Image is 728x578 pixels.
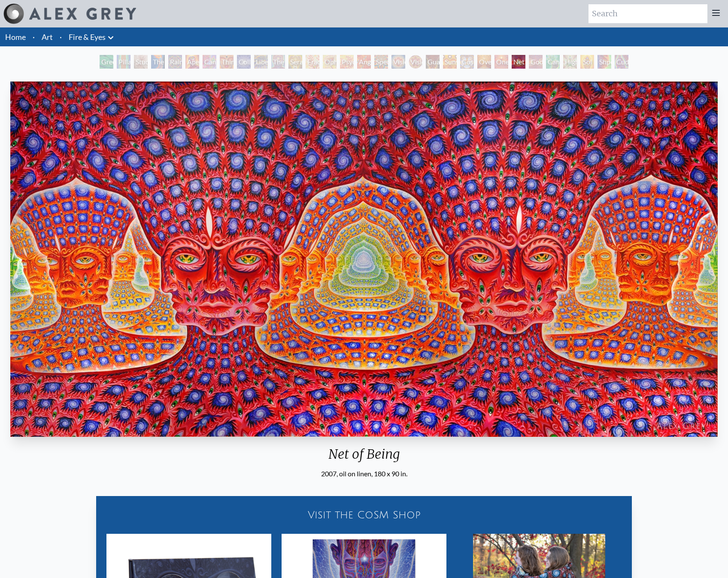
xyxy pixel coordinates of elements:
[29,27,38,46] li: ·
[203,55,216,69] div: Cannabis Sutra
[288,55,302,69] div: Seraphic Transport Docking on the Third Eye
[588,4,707,23] input: Search
[306,55,319,69] div: Fractal Eyes
[443,55,457,69] div: Sunyata
[512,55,525,69] div: Net of Being
[42,31,53,43] a: Art
[477,55,491,69] div: Oversoul
[563,55,577,69] div: Higher Vision
[391,55,405,69] div: Vision Crystal
[220,55,234,69] div: Third Eye Tears of Joy
[56,27,65,46] li: ·
[529,55,543,69] div: Godself
[100,55,113,69] div: Green Hand
[134,55,148,69] div: Study for the Great Turn
[117,55,130,69] div: Pillar of Awareness
[254,55,268,69] div: Liberation Through Seeing
[7,446,721,469] div: Net of Being
[494,55,508,69] div: One
[460,55,474,69] div: Cosmic Elf
[7,469,721,479] div: 2007, oil on linen, 180 x 90 in.
[271,55,285,69] div: The Seer
[151,55,165,69] div: The Torch
[357,55,371,69] div: Angel Skin
[340,55,354,69] div: Psychomicrograph of a Fractal Paisley Cherub Feather Tip
[69,31,106,43] a: Fire & Eyes
[546,55,560,69] div: Cannafist
[5,32,26,42] a: Home
[237,55,251,69] div: Collective Vision
[185,55,199,69] div: Aperture
[374,55,388,69] div: Spectral Lotus
[615,55,628,69] div: Cuddle
[426,55,440,69] div: Guardian of Infinite Vision
[580,55,594,69] div: Sol Invictus
[323,55,337,69] div: Ophanic Eyelash
[168,55,182,69] div: Rainbow Eye Ripple
[101,501,627,529] a: Visit the CoSM Shop
[598,55,611,69] div: Shpongled
[409,55,422,69] div: Vision Crystal Tondo
[10,82,718,437] img: Net-of-Being-2021-Alex-Grey-watermarked.jpeg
